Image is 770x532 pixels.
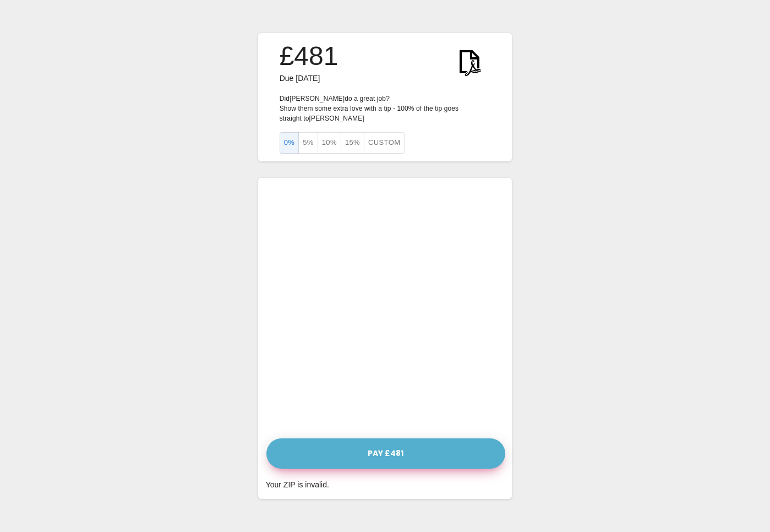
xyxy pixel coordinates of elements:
[266,438,505,469] button: Pay £481
[341,132,364,154] button: 15%
[449,41,490,83] img: KWtEnYElUAjQEnRfPUW9W5ea6t5aBiGYRiGYRiGYRg1o9H4B2ScLFicwGxqAAAAAElFTkSuQmCC
[298,132,318,154] button: 5%
[318,132,341,154] button: 10%
[364,132,405,154] button: Custom
[266,478,505,491] div: Your ZIP is invalid.
[280,132,299,154] button: 0%
[280,41,338,72] h3: £481
[264,183,507,431] iframe: Secure payment input frame
[280,94,491,123] p: Did [PERSON_NAME] do a great job? Show them some extra love with a tip - 100% of the tip goes str...
[280,74,320,83] span: Due [DATE]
